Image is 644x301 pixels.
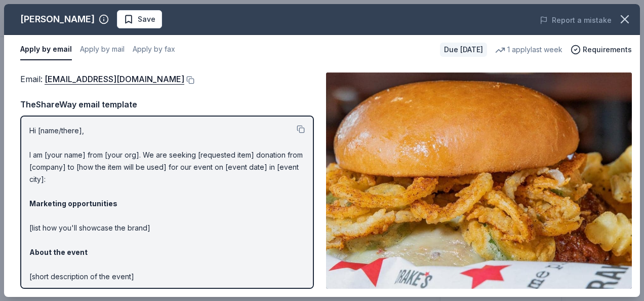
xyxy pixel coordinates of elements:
button: Apply by mail [80,39,125,60]
div: 1 apply last week [495,44,562,56]
button: Report a mistake [540,14,612,26]
div: Due [DATE] [440,43,487,57]
button: Save [117,10,162,28]
span: Save [138,13,155,25]
strong: About the event [29,248,88,256]
strong: Marketing opportunities [29,199,117,208]
button: Apply by fax [133,39,175,60]
img: Image for Drake's [326,72,632,289]
span: Requirements [583,44,632,56]
span: Email : [20,74,184,84]
button: Apply by email [20,39,72,60]
button: Requirements [571,44,632,56]
div: [PERSON_NAME] [20,11,95,27]
div: TheShareWay email template [20,98,314,111]
a: [EMAIL_ADDRESS][DOMAIN_NAME] [45,72,184,86]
